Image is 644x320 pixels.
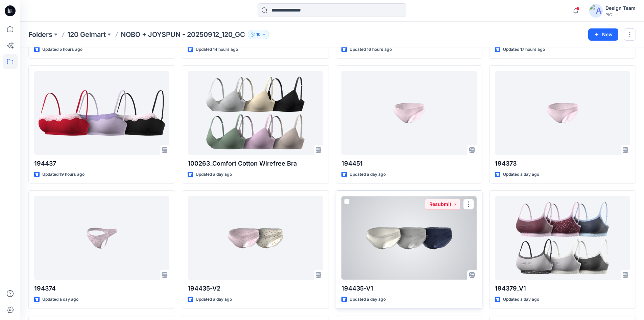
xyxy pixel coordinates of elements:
[196,46,238,53] p: Updated 14 hours ago
[188,159,323,168] p: 100263_Comfort Cotton Wirefree Bra
[605,4,636,12] div: Design Team
[495,196,630,280] a: 194379_V1
[188,71,323,155] a: 100263_Comfort Cotton Wirefree Bra
[28,30,52,39] a: Folders
[350,46,392,53] p: Updated 16 hours ago
[42,46,82,53] p: Updated 5 hours ago
[42,296,78,303] p: Updated a day ago
[34,196,169,280] a: 194374
[34,284,169,293] p: 194374
[495,159,630,168] p: 194373
[42,171,85,178] p: Updated 19 hours ago
[341,71,477,155] a: 194451
[341,159,477,168] p: 194451
[34,159,169,168] p: 194437
[495,284,630,293] p: 194379_V1
[503,171,539,178] p: Updated a day ago
[188,284,323,293] p: 194435-V2
[341,196,477,280] a: 194435-V1
[121,30,245,39] p: NOBO + JOYSPUN - 20250912_120_GC
[196,171,232,178] p: Updated a day ago
[589,4,603,18] img: avatar
[350,296,386,303] p: Updated a day ago
[495,71,630,155] a: 194373
[503,46,545,53] p: Updated 17 hours ago
[341,284,477,293] p: 194435-V1
[196,296,232,303] p: Updated a day ago
[605,12,636,17] div: PIC
[67,30,106,39] a: 120 Gelmart
[248,30,269,39] button: 10
[188,196,323,280] a: 194435-V2
[503,296,539,303] p: Updated a day ago
[256,31,261,38] p: 10
[588,28,618,41] button: New
[34,71,169,155] a: 194437
[350,171,386,178] p: Updated a day ago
